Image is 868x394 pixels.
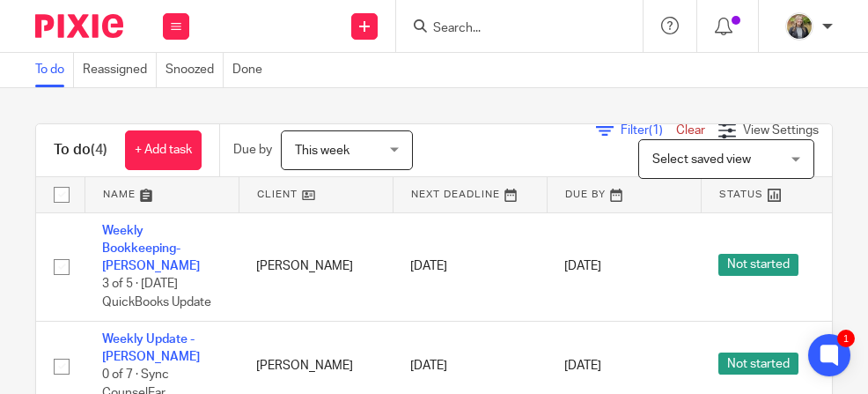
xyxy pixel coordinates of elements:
[785,12,813,41] img: image.jpg
[233,141,272,159] p: Due by
[166,53,224,87] a: Snoozed
[91,143,107,157] span: (4)
[564,260,601,272] span: [DATE]
[564,360,601,372] span: [DATE]
[125,130,202,170] a: + Add task
[676,124,705,137] a: Clear
[102,333,200,363] a: Weekly Update - [PERSON_NAME]
[393,212,547,321] td: [DATE]
[239,212,393,321] td: [PERSON_NAME]
[102,279,211,309] span: 3 of 5 · [DATE] QuickBooks Update
[649,124,663,137] span: (1)
[102,225,200,273] a: Weekly Bookkeeping- [PERSON_NAME]
[718,254,798,276] span: Not started
[54,141,107,160] h1: To do
[35,53,74,87] a: To do
[232,53,271,87] a: Done
[652,153,751,166] span: Select saved view
[743,124,819,137] span: View Settings
[295,145,349,157] span: This week
[431,21,590,37] input: Search
[83,53,157,87] a: Reassigned
[35,14,123,38] img: Pixie
[837,330,855,347] div: 1
[718,353,798,375] span: Not started
[621,124,676,137] span: Filter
